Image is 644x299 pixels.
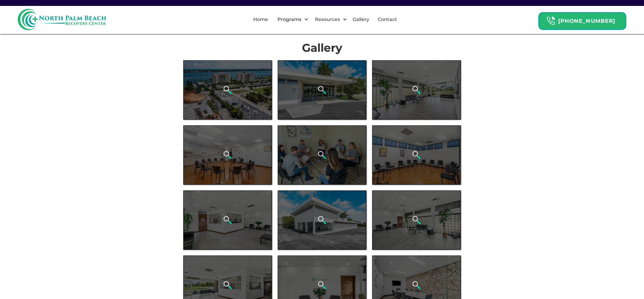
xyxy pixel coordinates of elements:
a: open lightbox [372,60,461,119]
img: Header Calendar Icons [546,16,555,25]
div: Programs [272,10,310,29]
a: open lightbox [183,125,272,185]
a: open lightbox [278,60,366,119]
h1: Gallery [183,41,461,54]
a: Gallery [349,10,373,29]
a: Header Calendar Icons[PHONE_NUMBER] [538,9,626,30]
a: Home [250,10,272,29]
div: Programs [276,16,303,23]
a: Contact [374,10,401,29]
div: Resources [310,10,349,29]
a: open lightbox [372,190,461,250]
a: open lightbox [278,125,366,185]
a: open lightbox [183,190,272,250]
a: open lightbox [183,60,272,119]
a: open lightbox [278,190,366,250]
a: open lightbox [372,125,461,185]
div: Resources [313,16,341,23]
strong: [PHONE_NUMBER] [558,18,615,24]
